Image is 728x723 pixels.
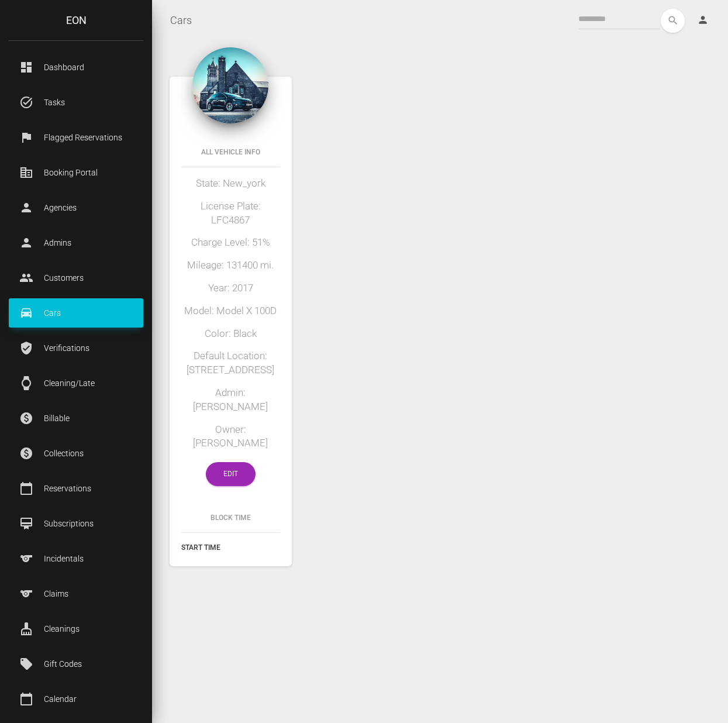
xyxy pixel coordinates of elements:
[688,9,719,32] a: person
[9,333,143,363] a: verified_user Verifications
[181,386,280,414] h5: Admin: [PERSON_NAME]
[181,304,280,318] h5: Model: Model X 100D
[9,684,143,714] a: calendar_today Calendar
[9,88,143,117] a: task_alt Tasks
[181,281,280,295] h5: Year: 2017
[18,199,134,216] p: Agencies
[18,129,134,146] p: Flagged Reservations
[9,263,143,292] a: people Customers
[697,14,709,26] i: person
[192,47,268,123] img: 115.jpg
[181,177,280,191] h5: State: New_york
[181,147,280,157] h6: All Vehicle Info
[18,620,134,638] p: Cleanings
[661,9,685,33] button: search
[9,614,143,643] a: cleaning_services Cleanings
[9,509,143,538] a: card_membership Subscriptions
[18,409,134,427] p: Billable
[18,585,134,602] p: Claims
[181,423,280,451] h5: Owner: [PERSON_NAME]
[170,6,192,35] a: Cars
[18,655,134,673] p: Gift Codes
[9,193,143,222] a: person Agencies
[181,349,280,377] h5: Default Location: [STREET_ADDRESS]
[9,649,143,679] a: local_offer Gift Codes
[18,550,134,567] p: Incidentals
[9,298,143,328] a: drive_eta Cars
[18,515,134,532] p: Subscriptions
[18,445,134,462] p: Collections
[18,480,134,497] p: Reservations
[9,158,143,187] a: corporate_fare Booking Portal
[181,327,280,341] h5: Color: Black
[18,304,134,322] p: Cars
[181,236,280,250] h5: Charge Level: 51%
[18,269,134,287] p: Customers
[9,579,143,608] a: sports Claims
[181,512,280,523] h6: Block Time
[18,58,134,76] p: Dashboard
[181,259,280,273] h5: Mileage: 131400 mi.
[9,123,143,152] a: flag Flagged Reservations
[9,439,143,468] a: paid Collections
[18,94,134,111] p: Tasks
[9,404,143,433] a: paid Billable
[18,339,134,357] p: Verifications
[9,369,143,398] a: watch Cleaning/Late
[181,542,280,553] h6: Start Time
[181,199,280,228] h5: License Plate: LFC4867
[18,164,134,181] p: Booking Portal
[9,474,143,503] a: calendar_today Reservations
[9,228,143,257] a: person Admins
[9,53,143,82] a: dashboard Dashboard
[18,374,134,392] p: Cleaning/Late
[9,544,143,573] a: sports Incidentals
[18,690,134,708] p: Calendar
[206,462,256,486] a: Edit
[18,234,134,252] p: Admins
